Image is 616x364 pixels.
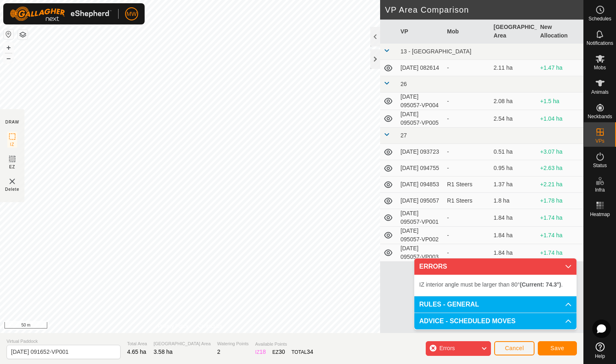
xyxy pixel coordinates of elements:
td: 1.84 ha [491,227,537,244]
div: - [447,148,487,156]
td: [DATE] 095057-VP001 [397,209,444,227]
th: New Allocation [537,20,583,44]
span: Errors [439,345,455,351]
span: Mobs [594,65,606,70]
td: +1.47 ha [537,60,583,76]
span: Status [593,163,607,168]
th: [GEOGRAPHIC_DATA] Area [491,20,537,44]
td: 0.51 ha [491,144,537,160]
button: Save [538,341,577,355]
td: 1.84 ha [491,209,537,227]
td: 2.54 ha [491,110,537,128]
b: (Current: 74.3°) [520,281,561,288]
span: Delete [5,186,20,192]
span: 18 [260,349,266,355]
span: Schedules [588,16,611,21]
td: +1.78 ha [537,193,583,209]
span: Cancel [505,345,524,351]
td: +3.07 ha [537,144,583,160]
a: Help [584,339,616,362]
span: MW [127,10,137,18]
div: IZ [255,348,266,356]
td: 1.84 ha [491,244,537,262]
td: +1.74 ha [537,209,583,227]
span: 13 - [GEOGRAPHIC_DATA] [400,48,471,55]
th: VP [397,20,444,44]
td: [DATE] 095057-VP002 [397,227,444,244]
td: [DATE] 095057 [397,193,444,209]
span: ERRORS [419,263,447,270]
div: EZ [273,348,285,356]
span: 3.58 ha [154,349,173,355]
span: 4.65 ha [127,349,146,355]
span: 34 [307,349,313,355]
span: Virtual Paddock [7,338,121,345]
td: 1.8 ha [491,193,537,209]
span: IZ interior angle must be larger than 80° . [419,281,563,288]
p-accordion-header: RULES - GENERAL [414,296,576,313]
td: 2.08 ha [491,93,537,110]
button: Map Layers [18,30,28,40]
span: Heatmap [590,212,610,217]
div: - [447,115,487,123]
th: Mob [444,20,490,44]
span: Notifications [587,41,613,46]
div: TOTAL [292,348,313,356]
div: - [447,164,487,172]
div: R1 Steers [447,196,487,205]
span: Total Area [127,340,147,347]
td: 2.11 ha [491,60,537,76]
p-accordion-header: ADVICE - SCHEDULED MOVES [414,313,576,329]
span: Save [550,345,564,351]
td: [DATE] 095057-VP005 [397,110,444,128]
td: +1.04 ha [537,110,583,128]
span: Infra [595,188,605,192]
div: - [447,231,487,240]
td: +1.74 ha [537,244,583,262]
div: - [447,97,487,106]
td: [DATE] 082614 [397,60,444,76]
div: - [447,249,487,257]
button: Reset Map [4,29,13,39]
span: Help [595,354,605,359]
a: Privacy Policy [158,322,188,330]
img: VP [7,176,17,186]
span: Watering Points [217,340,249,347]
td: [DATE] 095057-VP003 [397,244,444,262]
div: - [447,214,487,222]
div: - [447,64,487,72]
span: 2 [217,349,220,355]
button: + [4,43,13,53]
img: Gallagher Logo [10,7,112,21]
td: 0.95 ha [491,160,537,176]
a: Contact Us [198,322,222,330]
td: +1.5 ha [537,93,583,110]
td: [DATE] 095057-VP004 [397,93,444,110]
span: RULES - GENERAL [419,301,479,308]
button: – [4,53,13,63]
span: Available Points [255,341,313,348]
td: +1.74 ha [537,227,583,244]
td: [DATE] 093723 [397,144,444,160]
td: [DATE] 094853 [397,176,444,193]
p-accordion-content: ERRORS [414,275,576,296]
button: Cancel [494,341,535,355]
span: EZ [9,164,15,170]
td: +2.21 ha [537,176,583,193]
span: [GEOGRAPHIC_DATA] Area [154,340,211,347]
td: [DATE] 094755 [397,160,444,176]
span: Animals [591,90,609,95]
td: 1.37 ha [491,176,537,193]
span: 26 [400,81,407,87]
span: IZ [10,141,15,148]
td: +2.63 ha [537,160,583,176]
h2: VP Area Comparison [385,5,583,15]
p-accordion-header: ERRORS [414,258,576,275]
div: DRAW [5,119,19,125]
span: ADVICE - SCHEDULED MOVES [419,318,515,324]
span: 27 [400,132,407,139]
span: Neckbands [587,114,612,119]
span: 30 [279,349,285,355]
div: R1 Steers [447,180,487,189]
span: VPs [595,139,604,143]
